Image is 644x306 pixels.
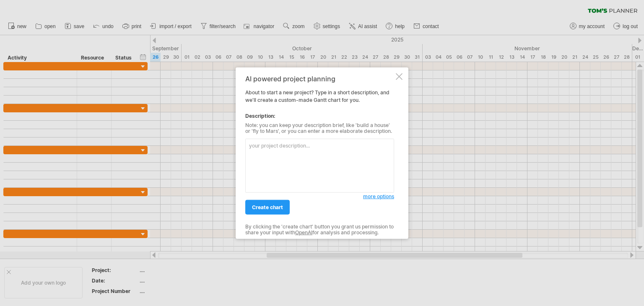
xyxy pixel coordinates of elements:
span: create chart [252,204,283,210]
div: About to start a new project? Type in a short description, and we'll create a custom-made Gantt c... [245,75,394,231]
div: Note: you can keep your description brief, like 'build a house' or 'fly to Mars', or you can ente... [245,122,394,135]
a: create chart [245,200,290,215]
a: more options [363,193,394,200]
div: AI powered project planning [245,75,394,83]
div: By clicking the 'create chart' button you grant us permission to share your input with for analys... [245,224,394,236]
a: OpenAI [295,229,312,236]
div: Description: [245,112,394,120]
span: more options [363,193,394,200]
